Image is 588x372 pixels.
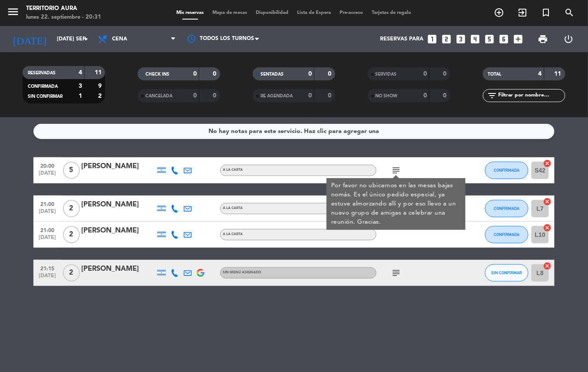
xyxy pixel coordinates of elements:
[518,7,528,18] i: exit_to_app
[391,165,401,176] i: subject
[145,94,172,98] span: CANCELADA
[28,94,63,99] span: SIN CONFIRMAR
[391,268,401,278] i: subject
[98,93,103,99] strong: 2
[293,10,336,15] span: Lista de Espera
[538,71,542,77] strong: 4
[555,71,563,77] strong: 11
[36,160,58,170] span: 20:00
[470,33,481,45] i: looks_4
[484,33,496,45] i: looks_5
[63,162,80,179] span: 5
[95,70,103,76] strong: 11
[499,33,510,45] i: looks_6
[36,235,58,245] span: [DATE]
[63,264,80,282] span: 2
[261,94,293,98] span: RE AGENDADA
[79,70,82,76] strong: 4
[98,83,103,89] strong: 9
[443,93,448,99] strong: 0
[494,168,520,173] span: CONFIRMADA
[487,90,498,101] i: filter_list
[308,71,312,77] strong: 0
[28,84,58,89] span: CONFIRMADA
[563,34,574,44] i: power_settings_new
[223,206,243,210] span: A LA CARTA
[112,36,127,42] span: Cena
[261,72,284,76] span: SENTADAS
[380,36,424,42] span: Reservas para
[543,159,552,168] i: cancel
[376,94,398,98] span: NO SHOW
[208,10,252,15] span: Mapa de mesas
[223,232,243,236] span: A LA CARTA
[63,226,80,243] span: 2
[36,273,58,283] span: [DATE]
[193,71,197,77] strong: 0
[193,93,197,99] strong: 0
[36,225,58,235] span: 21:00
[223,271,261,274] span: Sin menú asignado
[423,93,427,99] strong: 0
[543,197,552,206] i: cancel
[543,262,552,270] i: cancel
[336,10,368,15] span: Pre-acceso
[223,168,243,172] span: A LA CARTA
[565,7,575,18] i: search
[7,30,53,49] i: [DATE]
[427,33,438,45] i: looks_one
[376,72,397,76] span: SERVIDAS
[145,72,169,76] span: CHECK INS
[81,225,155,236] div: [PERSON_NAME]
[26,13,101,22] div: lunes 22. septiembre - 20:31
[485,200,529,217] button: CONFIRMADA
[172,10,208,15] span: Mis reservas
[81,34,91,44] i: arrow_drop_down
[423,71,427,77] strong: 0
[328,93,333,99] strong: 0
[494,7,505,18] i: add_circle_outline
[485,162,529,179] button: CONFIRMADA
[441,33,453,45] i: looks_two
[492,270,522,275] span: SIN CONFIRMAR
[197,269,205,277] img: google-logo.png
[81,199,155,210] div: [PERSON_NAME]
[513,33,524,45] i: add_box
[443,71,448,77] strong: 0
[36,170,58,180] span: [DATE]
[494,206,520,211] span: CONFIRMADA
[79,83,82,89] strong: 3
[488,72,502,76] span: TOTAL
[63,200,80,217] span: 2
[81,263,155,275] div: [PERSON_NAME]
[79,93,82,99] strong: 1
[36,209,58,219] span: [DATE]
[456,33,467,45] i: looks_3
[213,93,218,99] strong: 0
[252,10,293,15] span: Disponibilidad
[7,5,20,21] button: menu
[7,5,20,18] i: menu
[538,34,548,44] span: print
[541,7,552,18] i: turned_in_not
[308,93,312,99] strong: 0
[36,263,58,273] span: 21:15
[213,71,218,77] strong: 0
[28,71,56,75] span: RESERVADAS
[81,161,155,172] div: [PERSON_NAME]
[331,181,461,227] div: Por favor no ubicarnos en las mesas bajas nomás. Es el único pedido especial, ya estuve almorzand...
[209,126,380,136] div: No hay notas para este servicio. Haz clic para agregar una
[494,232,520,237] span: CONFIRMADA
[368,10,416,15] span: Tarjetas de regalo
[498,91,565,100] input: Filtrar por nombre...
[328,71,333,77] strong: 0
[556,26,581,52] div: LOG OUT
[36,199,58,209] span: 21:00
[26,4,101,13] div: TERRITORIO AURA
[485,264,529,282] button: SIN CONFIRMAR
[543,223,552,232] i: cancel
[485,226,529,243] button: CONFIRMADA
